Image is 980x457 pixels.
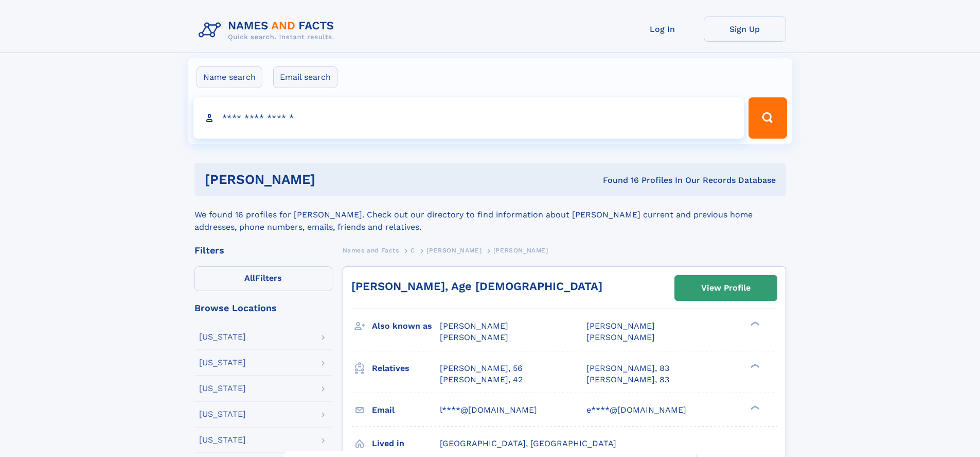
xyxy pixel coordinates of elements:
[197,66,262,88] label: Name search
[621,16,704,42] a: Log In
[372,401,440,419] h3: Email
[440,363,523,374] a: [PERSON_NAME], 56
[273,66,337,88] label: Email search
[372,360,440,377] h3: Relatives
[199,359,246,367] div: [US_STATE]
[748,404,760,411] div: ❯
[372,317,440,335] h3: Also known as
[199,410,246,418] div: [US_STATE]
[351,280,602,293] a: [PERSON_NAME], Age [DEMOGRAPHIC_DATA]
[586,332,655,342] span: [PERSON_NAME]
[244,273,255,283] span: All
[701,276,751,300] div: View Profile
[493,247,548,254] span: [PERSON_NAME]
[459,175,776,186] div: Found 16 Profiles In Our Records Database
[194,246,332,255] div: Filters
[411,244,415,257] a: C
[440,374,523,385] a: [PERSON_NAME], 42
[199,333,246,341] div: [US_STATE]
[193,97,744,139] input: search input
[586,321,655,331] span: [PERSON_NAME]
[372,435,440,452] h3: Lived in
[199,436,246,444] div: [US_STATE]
[194,196,786,233] div: We found 16 profiles for [PERSON_NAME]. Check out our directory to find information about [PERSON...
[426,247,482,254] span: [PERSON_NAME]
[194,303,332,313] div: Browse Locations
[411,247,415,254] span: C
[194,266,332,291] label: Filters
[749,97,787,139] button: Search Button
[704,16,786,42] a: Sign Up
[440,438,616,448] span: [GEOGRAPHIC_DATA], [GEOGRAPHIC_DATA]
[748,362,760,369] div: ❯
[675,276,777,300] a: View Profile
[194,16,343,44] img: Logo Names and Facts
[440,321,508,331] span: [PERSON_NAME]
[199,384,246,393] div: [US_STATE]
[440,332,508,342] span: [PERSON_NAME]
[586,363,669,374] a: [PERSON_NAME], 83
[426,244,482,257] a: [PERSON_NAME]
[586,374,669,385] a: [PERSON_NAME], 83
[343,244,399,257] a: Names and Facts
[748,320,760,327] div: ❯
[205,173,459,186] h1: [PERSON_NAME]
